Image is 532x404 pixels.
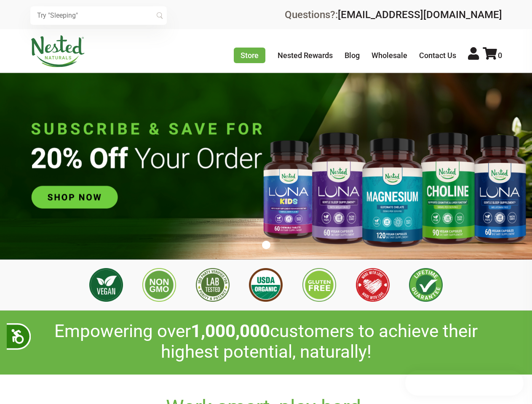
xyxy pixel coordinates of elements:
div: Questions?: [285,10,502,20]
a: [EMAIL_ADDRESS][DOMAIN_NAME] [338,9,502,21]
h2: Empowering over customers to achieve their highest potential, naturally! [30,321,502,362]
img: Lifetime Guarantee [409,268,443,302]
a: Contact Us [419,51,456,60]
img: Gluten Free [302,268,336,302]
a: Wholesale [372,51,407,60]
img: USDA Organic [249,268,283,302]
input: Try "Sleeping" [30,6,167,25]
button: 1 of 1 [262,241,270,249]
span: 0 [498,51,502,60]
span: 1,000,000 [191,321,270,341]
a: 0 [483,51,502,60]
img: Nested Naturals [30,35,85,67]
img: 3rd Party Lab Tested [196,268,230,302]
a: Store [234,48,265,63]
img: Vegan [89,268,123,302]
img: Non GMO [142,268,176,302]
a: Nested Rewards [278,51,333,60]
iframe: Button to open loyalty program pop-up [405,370,524,396]
img: Made with Love [356,268,390,302]
a: Blog [345,51,360,60]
